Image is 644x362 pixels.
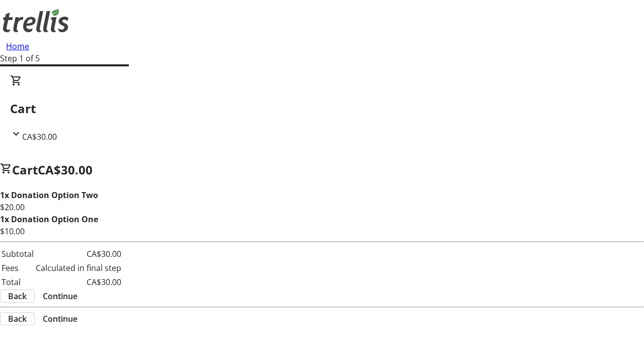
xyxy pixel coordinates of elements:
span: Continue [43,290,77,302]
h2: Cart [10,100,634,118]
span: Cart [12,161,38,178]
td: Total [1,276,34,289]
td: Subtotal [1,247,34,260]
td: CA$30.00 [35,276,122,289]
span: Continue [43,313,77,325]
span: Back [8,313,27,325]
span: Back [8,290,27,302]
td: CA$30.00 [35,247,122,260]
div: CartCA$30.00 [10,74,634,143]
span: CA$30.00 [38,161,93,178]
span: CA$30.00 [22,131,57,142]
button: Continue [35,313,86,325]
button: Continue [35,290,86,302]
td: Fees [1,261,34,275]
td: Calculated in final step [35,261,122,275]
